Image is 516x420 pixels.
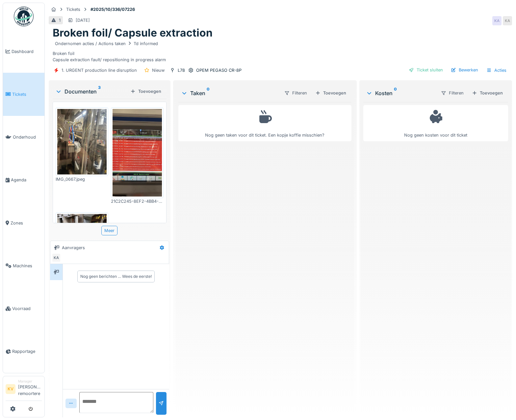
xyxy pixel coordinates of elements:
[281,88,310,98] div: Filteren
[13,134,42,140] span: Onderhoud
[394,89,397,97] sup: 0
[111,198,164,204] div: 21C2C245-8EF2-4BB4-B364-0041795853C2.jpeg
[62,67,137,73] div: 1. URGENT production line disruption
[59,17,61,23] div: 1
[18,379,42,399] li: [PERSON_NAME] remoortere
[313,89,349,97] div: Toevoegen
[88,6,138,13] strong: #2025/10/336/07226
[12,91,42,97] span: Tickets
[483,66,509,75] div: Acties
[12,348,42,354] span: Rapportage
[76,17,90,23] div: [DATE]
[11,220,42,226] span: Zones
[3,73,44,116] a: Tickets
[101,226,117,235] div: Meer
[18,379,42,384] div: Manager
[113,109,162,197] img: ayaoiv72f75avsstu88oesfbxt8j
[98,88,101,95] sup: 3
[438,88,467,98] div: Filteren
[492,16,502,25] div: KA
[406,66,446,74] div: Ticket sluiten
[366,89,435,97] div: Kosten
[196,67,242,73] div: OPEM PEGASO CR-8P
[11,177,42,183] span: Agenda
[181,89,279,97] div: Taken
[53,39,508,63] div: Broken foil Capsule extraction fault/ repositioning in progress alarm
[448,66,481,74] div: Bewerken
[14,7,34,26] img: Badge_color-CXgf-gQk.svg
[3,330,44,373] a: Rapportage
[6,379,42,401] a: KV Manager[PERSON_NAME] remoortere
[3,159,44,201] a: Agenda
[3,287,44,330] a: Voorraad
[207,89,210,97] sup: 0
[52,253,61,262] div: KA
[62,245,85,251] div: Aanvragers
[53,27,213,39] h1: Broken foil/ Capsule extraction
[128,87,164,96] div: Toevoegen
[12,48,42,55] span: Dashboard
[368,108,504,139] div: Nog geen kosten voor dit ticket
[57,214,107,302] img: da97oghjrjqi3qqnwbtmx4lw4d4f
[3,244,44,287] a: Machines
[12,305,42,312] span: Voorraad
[152,67,165,73] div: Nieuw
[13,263,42,269] span: Machines
[183,108,347,139] div: Nog geen taken voor dit ticket. Een kopje koffie misschien?
[66,6,80,13] div: Tickets
[57,109,107,175] img: otawcy9wio5sfelv38ehw6lt8b0d
[3,201,44,244] a: Zones
[178,67,185,73] div: L78
[3,30,44,73] a: Dashboard
[503,16,512,25] div: KA
[469,89,505,97] div: Toevoegen
[55,40,158,47] div: Ondernomen acties / Actions taken Td informed
[56,176,108,182] div: IMG_0667.jpeg
[3,116,44,159] a: Onderhoud
[55,88,128,95] div: Documenten
[6,384,15,394] li: KV
[80,274,152,279] div: Nog geen berichten … Wees de eerste!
